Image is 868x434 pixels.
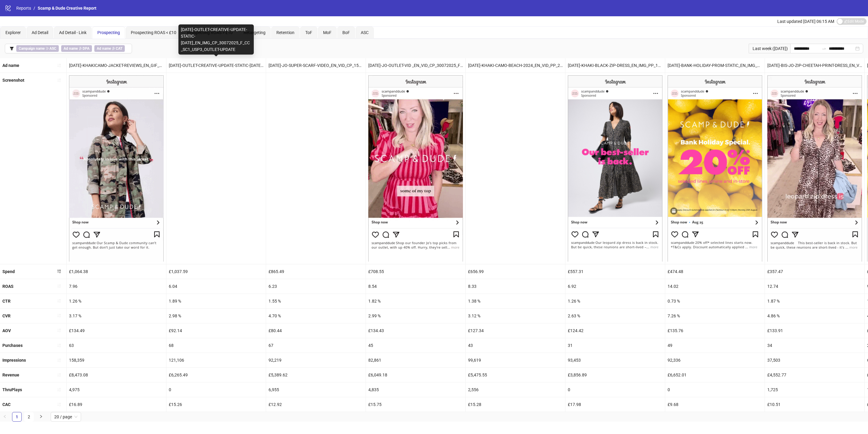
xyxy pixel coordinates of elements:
[565,294,665,308] div: 1.26 %
[64,46,78,51] b: Ad name
[16,45,59,52] span: ∋
[266,353,366,367] div: 92,219
[2,63,19,68] b: Ad name
[2,358,26,363] b: Impressions
[33,5,35,11] li: /
[67,323,166,338] div: £134.49
[166,397,266,412] div: £15.26
[266,264,366,279] div: £865.49
[466,323,565,338] div: £127.34
[12,412,21,421] a: 1
[466,264,565,279] div: £656.99
[97,30,120,35] span: Prospecting
[361,30,369,35] span: ASC
[2,78,24,83] b: Screenshot
[57,328,61,332] span: sort-ascending
[19,46,45,51] b: Campaign name
[61,45,92,52] span: ∌
[59,30,86,35] span: Ad Detail - Link
[366,323,465,338] div: £134.43
[83,46,90,51] b: DPA
[266,338,366,353] div: 67
[366,397,465,412] div: £15.75
[565,323,665,338] div: £124.42
[765,294,864,308] div: 1.87 %
[266,368,366,382] div: £5,389.62
[749,44,790,53] div: Last week ([DATE])
[57,299,61,303] span: sort-ascending
[24,412,33,421] a: 2
[565,309,665,323] div: 2.63 %
[3,415,7,418] span: left
[10,46,14,51] span: filter
[57,284,61,288] span: sort-ascending
[765,397,864,412] div: £10.51
[97,46,111,51] b: Ad name
[57,78,61,82] span: sort-ascending
[166,323,266,338] div: £92.14
[665,264,765,279] div: £474.48
[767,75,862,261] img: Screenshot 120231652273780005
[2,402,11,407] b: CAC
[67,294,166,308] div: 1.26 %
[166,279,266,294] div: 6.04
[366,294,465,308] div: 1.82 %
[166,58,266,73] div: [DATE]-OUTLET-CREATIVE-UPDATE-STATIC-[DATE]_EN_IMG_CP_30072025_F_CC_SC1_USP3_OUTLET-UPDATE
[765,264,864,279] div: £357.47
[12,412,22,422] li: 1
[665,338,765,353] div: 49
[67,397,166,412] div: £16.89
[366,264,465,279] div: £708.55
[131,30,176,35] span: Prospecting ROAS < £10
[166,338,266,353] div: 68
[565,353,665,367] div: 93,453
[777,19,834,24] span: Last updated [DATE] 06:15 AM
[24,412,34,422] li: 2
[466,368,565,382] div: £5,475.55
[2,328,11,333] b: AOV
[67,264,166,279] div: £1,064.38
[665,309,765,323] div: 7.26 %
[565,368,665,382] div: £3,856.89
[266,309,366,323] div: 4.70 %
[244,30,266,35] span: Retargeting
[51,412,81,422] div: Page Size
[2,373,19,377] b: Revenue
[665,58,765,73] div: [DATE]-BANK-HOLIDAY-PROM-STATIC_EN_IMG_CP_15082025_F_CC_SC1_USP1_BANK-HOLIDAY
[5,30,21,35] span: Explorer
[565,279,665,294] div: 6.92
[116,46,122,51] b: CAT
[765,382,864,397] div: 1,725
[366,309,465,323] div: 2.99 %
[565,58,665,73] div: [DATE]-KHAKI-BLACK-ZIP-DRESS_EN_IMG_PP_12082025_F_CC_SC1_USP11_NEW-IN
[822,46,826,51] span: swap-right
[166,294,266,308] div: 1.89 %
[366,58,465,73] div: [DATE]-JO-OUTLET-VID _EN_VID_CP_30072025_F_CC_SC12_USP3_OUTLET-UPDATE
[38,6,96,11] span: Scamp & Dude Creative Report
[342,30,350,35] span: BoF
[765,353,864,367] div: 37,503
[323,30,332,35] span: MoF
[94,45,125,52] span: ∌
[276,30,294,35] span: Retention
[67,338,166,353] div: 63
[57,402,61,407] span: sort-ascending
[366,279,465,294] div: 8.54
[466,279,565,294] div: 8.33
[466,382,565,397] div: 2,556
[368,75,463,261] img: Screenshot 120231653578610005
[49,46,56,51] b: ASC
[565,338,665,353] div: 31
[67,309,166,323] div: 3.17 %
[822,46,826,51] span: to
[178,24,254,55] div: [DATE]-OUTLET-CREATIVE-UPDATE-STATIC-[DATE]_EN_IMG_CP_30072025_F_CC_SC1_USP3_OUTLET-UPDATE
[765,58,864,73] div: [DATE]-BIS-JO-ZIP-CHEETAH-PRINT-DRESS_EN_VID_PP_17062025_F_CC_SC7_USP14_BACKINSTOCK_JO-FOUNDER
[166,309,266,323] div: 2.98 %
[36,412,46,422] button: right
[665,397,765,412] div: £9.68
[765,309,864,323] div: 4.86 %
[57,313,61,318] span: sort-ascending
[466,294,565,308] div: 1.38 %
[266,58,366,73] div: [DATE]-JO-SUPER-SCARF-VIDEO_EN_VID_CP_15082025_F_CC_SC12_USP11_JO-FOUNDER
[565,264,665,279] div: £557.31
